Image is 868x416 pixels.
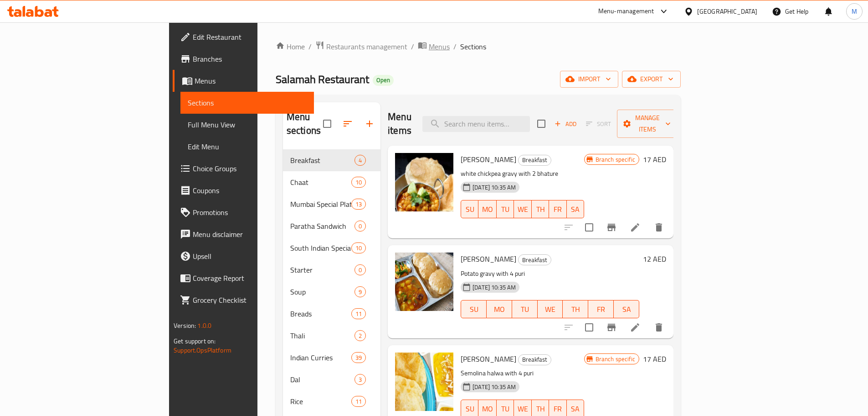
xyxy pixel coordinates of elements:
span: export [629,74,673,85]
p: Semolina halwa with 4 puri [461,368,584,379]
span: TH [566,303,585,316]
span: SU [465,402,475,416]
span: 11 [352,310,365,318]
span: 11 [352,397,365,406]
span: Add item [551,117,580,131]
div: items [351,396,366,407]
div: Menu-management [598,6,654,17]
h6: 17 AED [643,153,666,166]
div: Breads11 [283,303,380,325]
button: MO [487,300,512,318]
span: Select section first [580,117,617,131]
div: Mumbai Special Plates13 [283,193,380,215]
span: Starter [290,264,354,275]
div: Dal [290,374,354,385]
span: Menu disclaimer [193,229,307,240]
a: Menus [418,41,450,53]
a: Sections [180,92,314,114]
div: Soup9 [283,281,380,303]
div: Paratha Sandwich [290,221,354,232]
span: 39 [352,353,365,362]
span: Indian Curries [290,352,351,363]
div: Thali2 [283,325,380,347]
span: M [852,6,857,16]
span: 0 [355,222,365,231]
span: Coverage Report [193,273,307,284]
div: items [354,330,366,341]
div: Breakfast4 [283,149,380,171]
a: Edit menu item [630,322,641,333]
div: items [354,221,366,232]
span: MO [482,203,493,216]
span: Soup [290,286,354,297]
span: Open [373,76,394,84]
div: Breakfast [518,254,551,265]
span: Select all sections [318,114,337,133]
div: items [354,286,366,297]
img: Choley Bhature [395,153,453,211]
div: items [351,352,366,363]
div: items [351,199,366,210]
button: TU [512,300,538,318]
span: Breakfast [519,354,551,365]
span: 10 [352,244,365,253]
button: MO [478,200,497,218]
span: Manage items [624,112,671,135]
div: Breakfast [518,354,551,365]
div: items [351,177,366,188]
span: MO [482,402,493,416]
a: Edit menu item [630,222,641,233]
span: FR [553,203,563,216]
span: SU [465,203,475,216]
a: Coverage Report [173,267,314,289]
span: 10 [352,178,365,187]
nav: breadcrumb [276,41,681,53]
div: Chaat10 [283,171,380,193]
button: export [622,71,681,88]
div: South Indian Special10 [283,237,380,259]
button: SU [461,300,487,318]
span: Sort sections [337,113,359,135]
div: Indian Curries39 [283,347,380,369]
h2: Menu items [388,110,411,137]
span: Get support on: [174,335,216,347]
span: Full Menu View [188,119,307,130]
span: [DATE] 10:35 AM [469,283,519,292]
span: [PERSON_NAME] [461,153,516,166]
button: TH [563,300,588,318]
span: Sections [460,41,486,52]
span: FR [553,402,563,416]
div: Chaat [290,177,351,188]
div: South Indian Special [290,242,351,253]
span: 1.0.0 [197,320,211,332]
button: TH [532,200,549,218]
span: 2 [355,332,365,340]
a: Branches [173,48,314,70]
span: Edit Menu [188,141,307,152]
button: SU [461,200,478,218]
button: Branch-specific-item [601,316,622,338]
a: Coupons [173,179,314,201]
span: MO [490,303,508,316]
div: Open [373,75,394,86]
span: TH [535,402,545,416]
span: [PERSON_NAME] [461,252,516,266]
span: Salamah Restaurant [276,69,369,90]
h6: 17 AED [643,353,666,365]
span: [DATE] 10:35 AM [469,383,519,391]
span: TU [500,203,510,216]
div: items [354,155,366,166]
div: Breakfast [518,155,551,166]
button: SA [614,300,639,318]
span: Menus [195,75,307,86]
span: Breakfast [290,155,354,166]
span: 3 [355,375,365,384]
span: SA [570,203,580,216]
button: Add section [359,113,380,135]
div: Paratha Sandwich0 [283,215,380,237]
a: Full Menu View [180,114,314,136]
a: Menus [173,70,314,92]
